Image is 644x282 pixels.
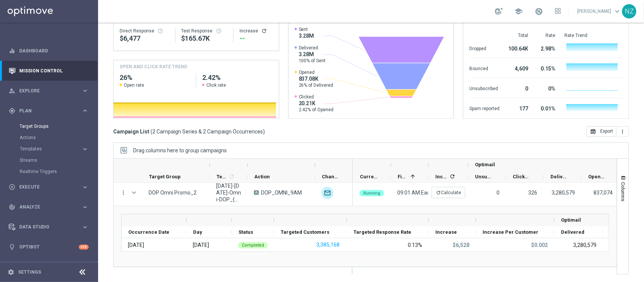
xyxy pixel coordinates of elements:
[554,238,603,252] div: 3,280,579
[19,225,81,229] span: Data Studio
[261,28,267,34] button: refresh
[133,147,227,153] span: Drag columns here to group campaigns
[20,146,89,152] button: Templates keyboard_arrow_right
[20,169,78,175] a: Realtime Triggers
[9,184,15,190] i: play_circle_outline
[19,61,89,81] a: Mission Control
[449,173,455,179] i: refresh
[475,174,493,179] span: Unsubscribed
[18,270,41,274] a: Settings
[9,107,81,114] div: Plan
[509,32,528,38] div: Total
[261,189,302,196] span: DOP_OMNI_9AM
[238,241,268,248] colored-tag: Completed
[202,73,272,82] h2: 2.42%
[181,28,227,34] div: Test Response
[79,245,89,250] div: +10
[240,28,273,34] div: Increase
[81,107,89,114] i: keyboard_arrow_right
[528,190,537,196] span: 326
[321,187,334,199] div: Optimail
[587,126,616,137] button: open_in_browser Export
[263,128,265,135] span: )
[8,244,89,250] div: lightbulb Optibot +10
[299,94,334,100] span: Clicked
[8,269,14,276] i: settings
[20,157,78,163] a: Streams
[315,240,340,250] button: 3,385,168
[152,128,263,135] span: 2 Campaign Series & 2 Campaign Occurrences
[593,190,613,196] span: 837,074
[576,6,622,17] a: [PERSON_NAME]keyboard_arrow_down
[8,68,89,74] button: Mission Control
[20,123,78,129] a: Target Groups
[537,82,555,94] div: 0%
[588,174,606,179] span: Opened
[513,174,531,179] span: Clicked & Responded
[133,147,227,153] div: Row Groups
[552,190,575,196] span: 3,280,579
[616,126,629,137] button: more_vert
[469,82,500,94] div: Unsubscribed
[120,63,187,70] h4: OPEN AND CLICK RATE TREND
[9,87,81,94] div: Explore
[19,89,81,93] span: Explore
[8,108,89,114] div: gps_fixed Plan keyboard_arrow_right
[448,172,455,181] span: Calculate column
[299,69,334,75] span: Opened
[81,224,89,231] i: keyboard_arrow_right
[453,242,469,248] p: $6,528
[149,189,197,196] span: DOP Omni Promo_2
[20,147,81,151] div: Templates
[475,162,495,167] span: Optimail
[509,82,528,94] div: 0
[8,88,89,94] button: person_search Explore keyboard_arrow_right
[299,58,326,64] span: 100% of Sent
[397,190,518,196] span: 09:01 AM Eastern Time (New York) (UTC -04:00)
[9,184,81,190] div: Execute
[564,32,622,38] div: Rate Trend
[81,87,89,94] i: keyboard_arrow_right
[590,129,596,135] i: open_in_browser
[435,174,448,179] span: Increase
[537,102,555,114] div: 0.01%
[120,189,127,196] button: more_vert
[181,34,227,43] div: $165,673
[8,224,89,230] button: Data Studio keyboard_arrow_right
[227,172,235,181] span: Calculate column
[496,190,500,196] span: 0
[299,107,334,113] span: 2.42% of Opened
[8,184,89,190] button: play_circle_outline Execute keyboard_arrow_right
[363,191,380,196] span: Running
[217,174,227,179] span: Templates
[149,174,181,179] span: Target Group
[360,189,384,196] colored-tag: Running
[19,109,81,113] span: Plan
[124,82,144,88] span: Open rate
[20,166,97,177] div: Realtime Triggers
[9,204,15,210] i: track_changes
[19,205,81,209] span: Analyze
[9,107,15,114] i: gps_fixed
[9,204,81,210] div: Analyze
[550,174,569,179] span: Delivered
[469,42,500,54] div: Dropped
[128,229,169,235] span: Occurrence Date
[299,51,326,58] span: 3.28M
[20,155,97,166] div: Streams
[81,146,89,153] i: keyboard_arrow_right
[432,187,465,198] button: refreshCalculate
[299,45,326,51] span: Delivered
[20,135,78,141] a: Actions
[9,48,15,54] i: equalizer
[299,82,334,88] span: 26% of Delivered
[128,242,144,248] div: 03 Sep 2025
[509,62,528,74] div: 4,609
[229,173,235,179] i: refresh
[9,244,15,250] i: lightbulb
[299,100,334,107] span: 20.21K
